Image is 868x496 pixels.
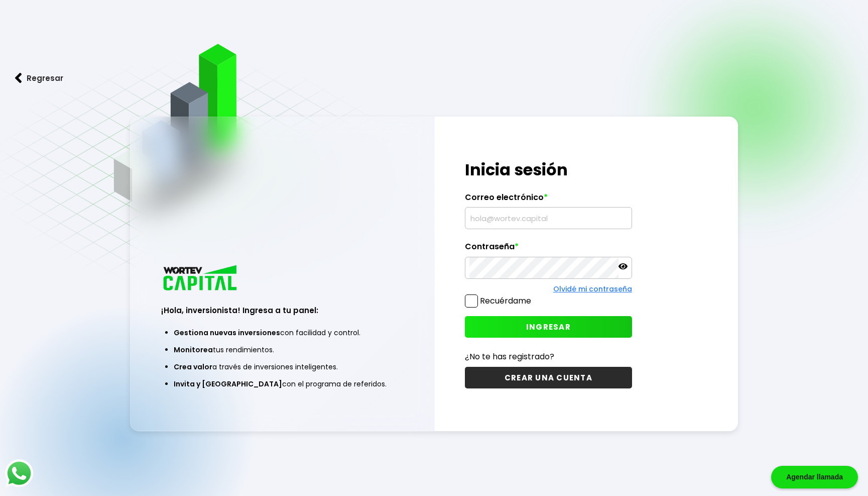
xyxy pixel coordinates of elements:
input: hola@wortev.capital [469,208,628,229]
a: Olvidé mi contraseña [553,284,632,294]
span: Crea valor [174,362,212,372]
button: CREAR UNA CUENTA [465,367,632,388]
label: Correo electrónico [465,192,632,208]
h3: ¡Hola, inversionista! Ingresa a tu panel: [161,305,404,316]
span: Invita y [GEOGRAPHIC_DATA] [174,379,282,389]
span: INGRESAR [526,322,571,332]
li: con el programa de referidos. [174,375,391,392]
li: tus rendimientos. [174,341,391,358]
a: ¿No te has registrado?CREAR UNA CUENTA [465,350,632,388]
label: Recuérdame [480,295,531,307]
h1: Inicia sesión [465,158,632,182]
label: Contraseña [465,242,632,257]
p: ¿No te has registrado? [465,350,632,363]
button: INGRESAR [465,316,632,338]
span: Gestiona nuevas inversiones [174,328,280,338]
img: logos_whatsapp-icon.242b2217.svg [5,459,33,487]
span: Monitorea [174,345,213,355]
div: Agendar llamada [771,466,858,488]
img: flecha izquierda [15,73,22,83]
li: con facilidad y control. [174,324,391,341]
img: logo_wortev_capital [161,264,240,293]
li: a través de inversiones inteligentes. [174,358,391,375]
